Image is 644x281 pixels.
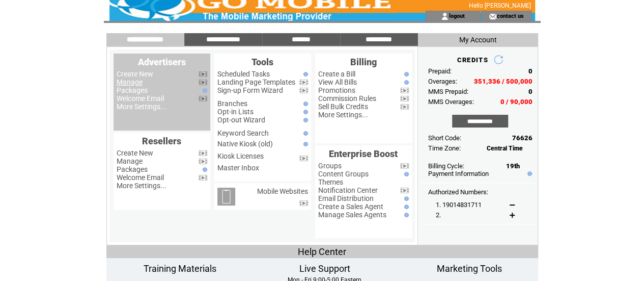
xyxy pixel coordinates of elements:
[459,36,497,44] span: My Account
[428,98,474,106] span: MMS Overages:
[200,88,207,93] img: help.gif
[436,201,482,209] span: 1. 19014831711
[428,67,452,75] span: Prepaid:
[402,72,409,76] img: help.gif
[299,200,308,206] img: video.png
[512,134,533,142] span: 76626
[299,80,308,85] img: video.png
[474,78,533,85] span: 351,336 / 500,000
[299,263,350,274] span: Live Support
[117,86,148,94] a: Packages
[301,142,308,146] img: help.gif
[402,205,409,209] img: help.gif
[428,170,489,177] a: Payment Information
[299,88,308,93] img: video.png
[301,72,308,76] img: help.gif
[318,162,342,170] a: Groups
[301,101,308,106] img: help.gif
[117,182,166,190] a: More Settings...
[437,263,502,274] span: Marketing Tools
[199,71,207,77] img: video.png
[329,148,398,159] span: Enterprise Boost
[318,211,386,219] a: Manage Sales Agents
[301,131,308,136] img: help.gif
[457,56,488,64] span: CREDITS
[436,211,441,219] span: 2.
[400,88,409,93] img: video.png
[251,57,273,67] span: Tools
[217,70,270,78] a: Scheduled Tasks
[496,12,523,19] a: contact us
[199,175,207,181] img: video.png
[487,145,523,152] span: Central Time
[402,172,409,176] img: help.gif
[117,94,164,103] a: Welcome Email
[217,129,269,137] a: Keyword Search
[138,57,186,67] span: Advertisers
[318,202,383,211] a: Create a Sales Agent
[257,187,308,195] a: Mobile Websites
[400,163,409,169] img: video.png
[469,2,531,9] span: Hello [PERSON_NAME]
[217,108,254,116] a: Opt-in Lists
[428,144,461,152] span: Time Zone:
[402,196,409,201] img: help.gif
[428,134,461,142] span: Short Code:
[117,157,143,165] a: Manage
[400,96,409,101] img: video.png
[217,78,295,86] a: Landing Page Templates
[217,116,265,124] a: Opt-out Wizard
[117,78,143,86] a: Manage
[528,67,533,75] span: 0
[500,98,533,106] span: 0 / 90,000
[318,86,355,94] a: Promotions
[199,159,207,164] img: video.png
[318,178,343,186] a: Themes
[117,149,153,157] a: Create New
[299,156,308,161] img: video.png
[200,167,207,172] img: help.gif
[318,186,378,194] a: Notification Center
[301,110,308,114] img: help.gif
[318,78,357,86] a: View All Bills
[117,165,148,173] a: Packages
[400,188,409,193] img: video.png
[217,99,247,108] a: Branches
[144,263,216,274] span: Training Materials
[217,188,235,206] img: mobile-websites.png
[318,170,369,178] a: Content Groups
[217,86,283,94] a: Sign-up Form Wizard
[199,150,207,156] img: video.png
[298,246,346,257] span: Help Center
[489,12,496,20] img: contact_us_icon.gif
[428,162,464,170] span: Billing Cycle:
[217,164,259,172] a: Master Inbox
[441,12,449,20] img: account_icon.gif
[199,80,207,85] img: video.png
[506,162,520,170] span: 19th
[318,111,368,119] a: More Settings...
[428,188,488,196] span: Authorized Numbers:
[117,70,153,78] a: Create New
[318,103,368,111] a: Sell Bulk Credits
[117,173,164,182] a: Welcome Email
[318,194,374,202] a: Email Distribution
[428,88,468,95] span: MMS Prepaid:
[402,213,409,217] img: help.gif
[199,96,207,101] img: video.png
[117,103,166,111] a: More Settings...
[301,118,308,122] img: help.gif
[449,12,464,19] a: logout
[350,57,377,67] span: Billing
[217,152,264,160] a: Kiosk Licenses
[528,88,533,95] span: 0
[318,70,355,78] a: Create a Bill
[402,80,409,85] img: help.gif
[142,136,181,146] span: Resellers
[217,140,273,148] a: Native Kiosk (old)
[400,104,409,110] img: video.png
[428,78,457,85] span: Overages:
[525,171,532,176] img: help.gif
[318,94,376,103] a: Commission Rules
